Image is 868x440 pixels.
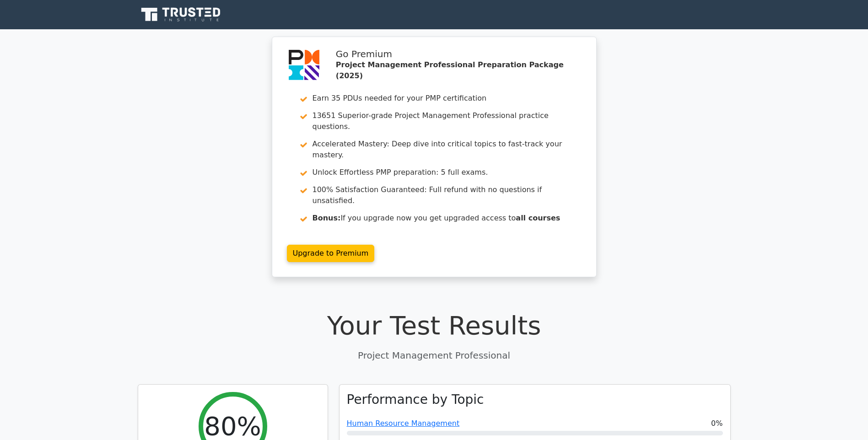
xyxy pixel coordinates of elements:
span: 0% [711,418,722,429]
h3: Performance by Topic [347,392,484,408]
h1: Your Test Results [138,310,731,341]
p: Project Management Professional [138,349,731,362]
a: Human Resource Management [347,419,460,428]
a: Upgrade to Premium [287,245,375,262]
